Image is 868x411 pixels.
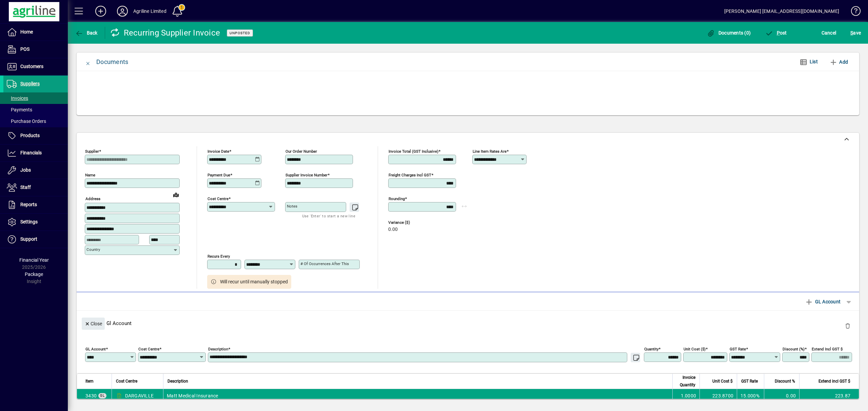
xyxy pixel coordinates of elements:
span: Financial Year [19,257,49,263]
mat-label: Description [208,347,228,351]
span: Invoices [7,95,28,101]
span: Reports [20,202,37,207]
span: Financials [20,150,42,155]
span: Close [84,318,102,329]
span: Products [20,133,40,138]
span: Back [75,30,98,36]
mat-hint: Use 'Enter' to start a new line [302,212,355,220]
mat-label: GST rate [730,347,746,351]
button: Add [90,5,112,17]
span: Settings [20,219,38,224]
span: POS [20,46,29,52]
span: Suppliers [20,81,40,86]
span: GL Account [805,296,841,307]
mat-label: Rounding [389,196,405,201]
mat-label: Recurs every [208,254,230,259]
a: Reports [3,196,68,213]
td: 0.00 [764,389,799,403]
mat-label: Invoice date [208,149,229,154]
mat-label: Payment due [208,173,230,177]
a: Products [3,127,68,144]
app-page-header-button: Back [68,27,105,39]
span: 0.00 [388,227,398,232]
a: Jobs [3,162,68,179]
div: Agriline Limited [133,6,166,17]
button: List [794,56,823,68]
span: Package [25,272,43,277]
span: GL [100,394,105,397]
span: Purchase Orders [7,118,46,124]
div: Gl Account [77,311,859,336]
button: Close [82,318,105,330]
span: Add [829,57,848,67]
span: Support [20,236,37,242]
div: [PERSON_NAME] [EMAIL_ADDRESS][DOMAIN_NAME] [724,6,839,17]
a: Payments [3,104,68,115]
span: DARGAVILLE [125,392,154,399]
td: 223.8700 [699,389,737,403]
a: View on map [171,189,181,200]
a: Home [3,24,68,41]
a: Settings [3,214,68,231]
button: Documents (0) [705,27,752,39]
mat-label: Quantity [644,347,658,351]
a: Customers [3,58,68,75]
mat-label: Cost Centre [138,347,159,351]
span: Discount % [775,377,795,385]
button: Cancel [820,27,838,39]
a: Purchase Orders [3,115,68,127]
span: List [810,59,818,64]
span: Documents (0) [707,30,751,36]
a: Staff [3,179,68,196]
button: Back [73,27,99,39]
mat-label: Name [85,173,95,177]
a: POS [3,41,68,58]
a: Invoices [3,92,68,104]
button: Post [763,27,789,39]
button: Save [849,27,863,39]
td: 1.0000 [672,389,699,403]
span: Cost Centre [116,377,137,385]
mat-label: Supplier [85,149,99,154]
span: Invoice Quantity [677,374,695,389]
span: Description [167,377,188,385]
span: Payments [7,107,32,112]
span: S [850,30,853,36]
span: Cancel [822,27,836,38]
app-page-header-button: Delete [840,323,856,329]
span: Unposted [230,31,250,35]
span: ave [850,27,861,38]
button: Close [80,54,96,70]
span: Staff [20,185,31,190]
div: Recurring Supplier Invoice [110,27,220,38]
mat-label: Supplier invoice number [285,173,328,177]
td: 223.87 [799,389,859,403]
td: 15.000% [737,389,764,403]
button: Add [827,56,851,68]
mat-label: Cost Centre [208,196,229,201]
span: GST Rate [741,377,758,385]
span: Extend incl GST $ [818,377,850,385]
mat-label: # of occurrences after this [300,261,349,266]
div: Documents [96,57,128,67]
span: ost [765,30,787,36]
span: Will recur until manually stopped [220,278,288,285]
mat-label: Invoice Total (GST inclusive) [389,149,438,154]
mat-label: Extend incl GST $ [812,347,843,351]
a: Support [3,231,68,248]
span: Item [85,377,94,385]
td: Matt Medical Insurance [163,389,672,403]
mat-label: Unit Cost ($) [684,347,706,351]
mat-label: GL Account [85,347,106,351]
mat-label: Line item rates are [473,149,507,154]
app-page-header-button: Close [80,320,106,326]
mat-label: Our order number [285,149,317,154]
span: Home [20,29,33,35]
span: Unit Cost $ [712,377,733,385]
mat-label: Discount (%) [783,347,805,351]
mat-label: Notes [287,204,297,209]
span: Variance ($) [388,220,429,225]
mat-label: Country [86,247,100,252]
button: Profile [112,5,133,17]
a: Knowledge Base [846,1,860,23]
